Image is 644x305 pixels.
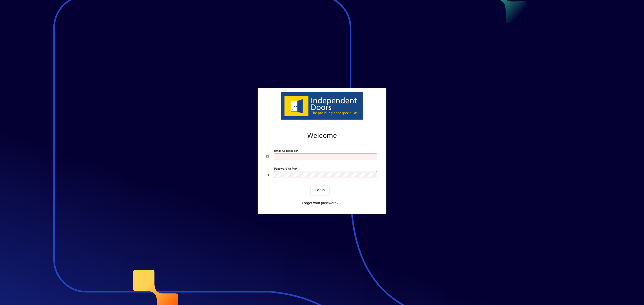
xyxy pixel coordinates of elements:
a: Forgot your password? [300,199,340,208]
span: Login [315,187,325,193]
mat-label: Email or Barcode [274,149,297,152]
h2: Welcome [266,131,378,140]
button: Login [311,186,329,195]
mat-label: Password or Pin [274,167,296,170]
span: Forgot your password? [302,200,338,206]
